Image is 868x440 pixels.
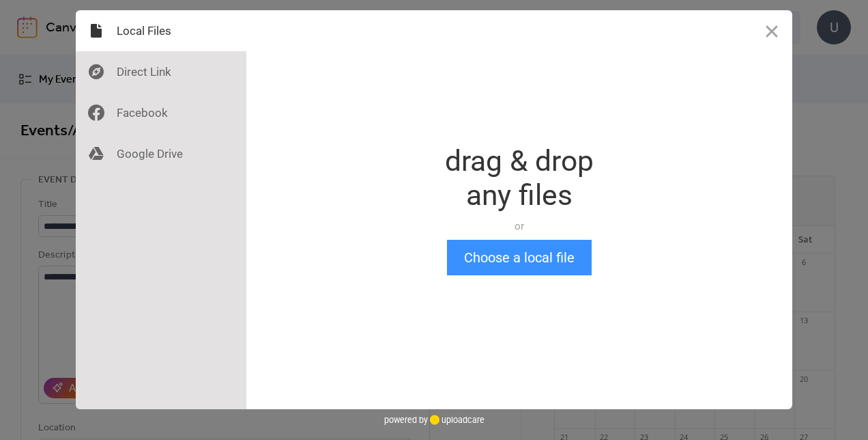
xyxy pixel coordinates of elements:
div: Local Files [76,10,246,51]
a: uploadcare [428,415,484,425]
div: Direct Link [76,51,246,92]
div: Google Drive [76,133,246,174]
div: drag & drop any files [445,144,594,212]
div: Facebook [76,92,246,133]
button: Close [751,10,792,51]
div: powered by [384,409,484,430]
button: Choose a local file [447,240,592,275]
div: or [445,219,594,233]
